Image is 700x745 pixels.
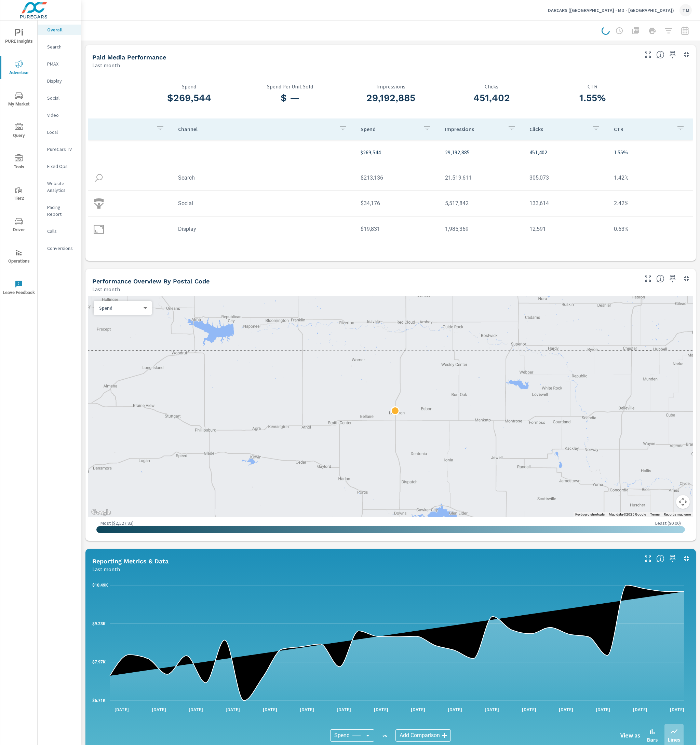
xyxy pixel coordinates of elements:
[480,706,504,713] p: [DATE]
[92,583,108,588] text: $10.49K
[38,25,81,35] div: Overall
[2,92,35,108] span: My Market
[47,95,76,101] p: Social
[92,54,166,61] h5: Paid Media Performance
[178,126,333,132] p: Channel
[92,621,106,626] text: $9.23K
[542,92,643,104] h3: 1.55%
[524,169,608,186] td: 305,073
[628,706,652,713] p: [DATE]
[655,520,681,526] p: Least ( $0.00 )
[524,220,608,238] td: 12,591
[591,706,615,713] p: [DATE]
[184,706,208,713] p: [DATE]
[92,565,120,573] p: Last month
[395,729,451,742] div: Add Comparison
[47,60,76,67] p: PMAX
[47,245,76,252] p: Conversions
[681,49,692,60] button: Minimize Widget
[47,146,76,153] p: PureCars TV
[440,169,524,186] td: 21,519,611
[608,246,693,263] td: 0.06%
[681,553,692,564] button: Minimize Widget
[240,92,340,104] h3: $ —
[614,126,671,132] p: CTR
[110,706,134,713] p: [DATE]
[334,732,350,739] span: Spend
[656,51,664,59] span: Understand performance metrics over the selected time range.
[340,92,441,104] h3: 29,192,885
[440,220,524,238] td: 1,985,369
[38,93,81,103] div: Social
[369,706,393,713] p: [DATE]
[355,195,440,212] td: $34,176
[94,305,146,311] div: Spend
[542,83,643,89] p: CTR
[47,26,76,33] p: Overall
[173,246,355,263] td: ConnectedTv
[681,273,692,284] button: Minimize Widget
[47,180,76,194] p: Website Analytics
[38,161,81,171] div: Fixed Ops
[445,148,519,156] p: 29,192,885
[100,520,134,526] p: Most ( $2,527.93 )
[173,220,355,238] td: Display
[643,553,654,564] button: Make Fullscreen
[441,83,542,89] p: Clicks
[38,59,81,69] div: PMAX
[340,83,441,89] p: Impressions
[361,148,434,156] p: $269,544
[38,127,81,137] div: Local
[258,706,282,713] p: [DATE]
[38,178,81,195] div: Website Analytics
[173,195,355,212] td: Social
[355,169,440,186] td: $213,136
[2,280,35,297] span: Leave Feedback
[650,512,660,516] a: Terms (opens in new tab)
[620,732,640,739] h6: View as
[2,123,35,140] span: Query
[47,129,76,136] p: Local
[47,204,76,217] p: Pacing Report
[2,217,35,234] span: Driver
[38,110,81,120] div: Video
[643,273,654,284] button: Make Fullscreen
[676,495,690,509] button: Map camera controls
[517,706,541,713] p: [DATE]
[440,195,524,212] td: 5,517,842
[608,169,693,186] td: 1.42%
[445,126,502,132] p: Impressions
[94,224,104,234] img: icon-display.svg
[221,706,245,713] p: [DATE]
[608,220,693,238] td: 0.63%
[330,729,374,742] div: Spend
[92,558,169,565] h5: Reporting Metrics & Data
[92,660,106,664] text: $7.97K
[667,273,678,284] span: Save this to your personalized report
[47,43,76,50] p: Search
[529,126,587,132] p: Clicks
[2,29,35,45] span: PURE Insights
[643,49,654,60] button: Make Fullscreen
[400,732,440,739] span: Add Comparison
[92,61,120,69] p: Last month
[90,508,112,517] img: Google
[656,554,664,563] span: Understand performance data overtime and see how metrics compare to each other.
[47,228,76,235] p: Calls
[47,163,76,170] p: Fixed Ops
[92,278,210,285] h5: Performance Overview By Postal Code
[374,732,395,739] p: vs
[667,49,678,60] span: Save this to your personalized report
[240,83,340,89] p: Spend Per Unit Sold
[529,148,603,156] p: 451,402
[609,512,646,516] span: Map data ©2025 Google
[656,275,664,283] span: Understand performance data by postal code. Individual postal codes can be selected and expanded ...
[667,553,678,564] span: Save this to your personalized report
[554,706,578,713] p: [DATE]
[524,195,608,212] td: 133,614
[38,144,81,154] div: PureCars TV
[332,706,356,713] p: [DATE]
[548,7,674,13] p: DARCARS ([GEOGRAPHIC_DATA] - MD - [GEOGRAPHIC_DATA])
[647,735,658,744] p: Bars
[90,508,112,517] a: Open this area in Google Maps (opens a new window)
